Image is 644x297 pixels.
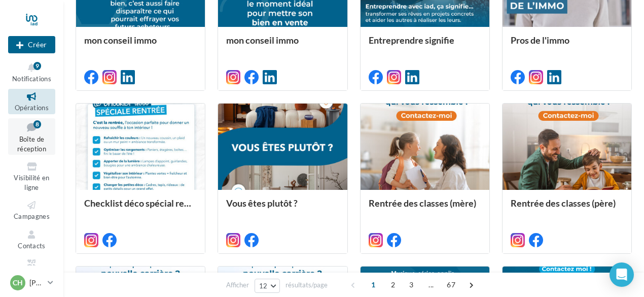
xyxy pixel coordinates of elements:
[369,35,481,55] div: Entreprendre signifie
[15,104,49,112] span: Opérations
[226,198,339,218] div: Vous êtes plutôt ?
[369,198,481,218] div: Rentrée des classes (mère)
[8,273,55,292] a: CH [PERSON_NAME]
[8,159,55,193] a: Visibilité en ligne
[14,174,49,191] span: Visibilité en ligne
[8,197,55,222] a: Campagnes
[17,135,46,153] span: Boîte de réception
[226,35,339,55] div: mon conseil immo
[8,89,55,114] a: Opérations
[610,262,634,287] div: Open Intercom Messenger
[423,277,439,293] span: ...
[385,277,401,293] span: 2
[365,277,381,293] span: 1
[285,280,328,290] span: résultats/page
[8,36,55,53] div: Nouvelle campagne
[84,198,197,218] div: Checklist déco spécial rentrée
[12,75,51,83] span: Notifications
[18,242,46,250] span: Contacts
[226,280,249,290] span: Afficher
[443,277,459,293] span: 67
[8,60,55,85] button: Notifications 9
[8,118,55,155] a: Boîte de réception8
[33,62,41,70] div: 9
[29,278,44,288] p: [PERSON_NAME]
[511,198,623,218] div: Rentrée des classes (père)
[13,278,23,288] span: CH
[511,35,623,55] div: Pros de l'immo
[8,36,55,53] button: Créer
[8,256,55,281] a: Médiathèque
[8,227,55,252] a: Contacts
[14,212,50,220] span: Campagnes
[84,35,197,55] div: mon conseil immo
[259,282,268,290] span: 12
[255,279,280,293] button: 12
[403,277,419,293] span: 3
[33,120,41,128] div: 8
